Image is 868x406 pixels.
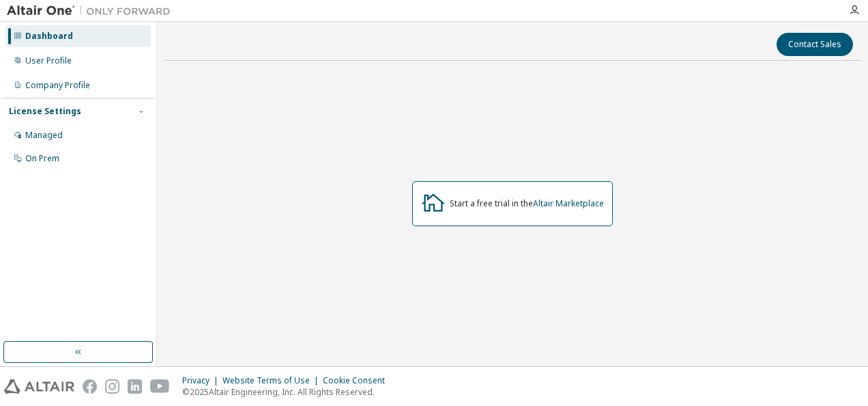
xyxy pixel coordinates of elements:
[777,33,853,56] button: Contact Sales
[323,375,393,386] div: Cookie Consent
[25,55,72,66] div: User Profile
[25,130,63,141] div: Managed
[222,375,323,386] div: Website Terms of Use
[150,379,170,394] img: youtube.svg
[450,198,604,209] div: Start a free trial in the
[533,198,604,209] a: Altair Marketplace
[128,379,142,394] img: linkedin.svg
[25,153,59,164] div: On Prem
[7,4,177,18] img: Altair One
[4,379,74,394] img: altair_logo.svg
[25,31,73,42] div: Dashboard
[182,386,393,398] p: © 2025 Altair Engineering, Inc. All Rights Reserved.
[105,379,119,394] img: instagram.svg
[9,106,81,117] div: License Settings
[182,375,222,386] div: Privacy
[25,80,90,91] div: Company Profile
[83,379,97,394] img: facebook.svg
